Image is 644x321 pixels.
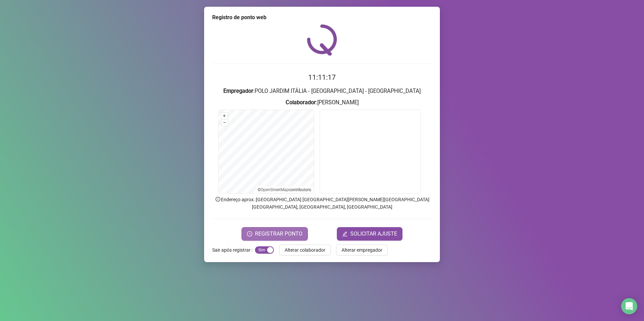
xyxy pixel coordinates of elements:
img: QRPoint [307,24,337,56]
button: – [221,119,228,126]
button: + [221,113,228,119]
strong: Colaborador [286,99,316,106]
span: Alterar empregador [342,246,382,254]
span: Alterar colaborador [285,246,325,254]
div: Registro de ponto web [212,13,432,22]
span: clock-circle [247,231,252,237]
label: Sair após registrar [212,245,255,255]
h3: : POLO JARDIM ITÁLIA - [GEOGRAPHIC_DATA] - [GEOGRAPHIC_DATA] [212,87,432,96]
button: editSOLICITAR AJUSTE [337,227,402,241]
p: Endereço aprox. : [GEOGRAPHIC_DATA] [GEOGRAPHIC_DATA][PERSON_NAME][GEOGRAPHIC_DATA][GEOGRAPHIC_DA... [212,196,432,211]
div: Open Intercom Messenger [621,298,637,314]
span: edit [342,231,348,237]
a: OpenStreetMap [261,187,289,192]
span: SOLICITAR AJUSTE [350,230,397,238]
span: REGISTRAR PONTO [255,230,302,238]
button: Alterar colaborador [279,245,331,255]
button: REGISTRAR PONTO [241,227,308,241]
li: © contributors. [258,187,312,192]
button: Alterar empregador [336,245,388,255]
span: info-circle [215,196,221,202]
strong: Empregador [223,88,253,94]
time: 11:11:17 [308,73,336,81]
h3: : [PERSON_NAME] [212,98,432,107]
